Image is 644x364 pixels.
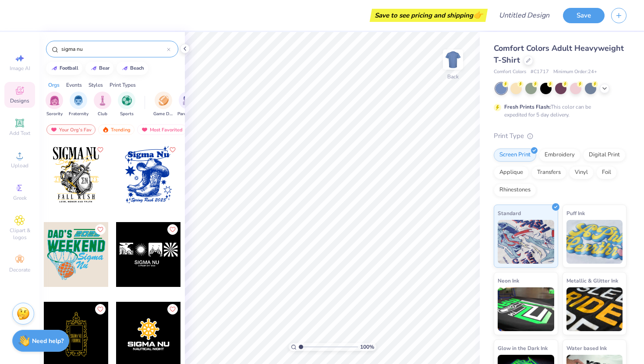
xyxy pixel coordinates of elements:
div: Digital Print [583,148,626,162]
button: football [46,62,82,75]
button: filter button [118,92,135,117]
img: Sorority Image [50,95,60,106]
img: Sports Image [122,95,132,106]
div: Applique [494,166,529,179]
div: Rhinestones [494,184,536,197]
img: Metallic & Glitter Ink [566,287,623,331]
div: Styles [88,81,103,89]
span: Club [98,111,107,117]
img: Back [444,51,462,68]
div: filter for Sorority [46,92,63,117]
button: Like [167,145,178,155]
span: Metallic & Glitter Ink [566,276,618,285]
button: Like [167,224,178,235]
div: Print Type [494,131,626,141]
div: This color can be expedited for 5 day delivery. [504,103,612,119]
img: trend_line.gif [121,66,128,71]
img: Puff Ink [566,220,623,264]
div: Screen Print [494,148,536,162]
button: bear [85,62,113,75]
span: Designs [10,97,29,104]
img: Parent's Weekend Image [183,95,193,106]
img: Club Image [98,95,107,106]
div: Print Types [110,81,136,89]
span: Clipart & logos [4,227,35,241]
img: Fraternity Image [74,95,83,106]
span: Parent's Weekend [177,111,198,117]
span: Minimum Order: 24 + [553,68,597,76]
div: Foil [596,166,617,179]
img: most_fav.gif [50,127,57,133]
button: Like [95,224,106,235]
button: Like [95,145,106,155]
span: Fraternity [69,111,88,117]
div: bear [99,66,110,71]
img: trend_line.gif [90,66,97,71]
span: 100 % [360,343,374,351]
span: Puff Ink [566,209,585,218]
span: Sorority [46,111,63,117]
input: Untitled Design [492,7,556,24]
div: filter for Club [94,92,111,117]
span: Decorate [9,266,30,273]
img: Neon Ink [498,287,554,331]
div: Vinyl [569,166,594,179]
div: football [60,66,78,71]
img: trending.gif [102,127,109,133]
div: beach [130,66,144,71]
div: filter for Game Day [153,92,173,117]
img: Standard [498,220,554,264]
button: beach [117,62,148,75]
img: Game Day Image [159,95,169,106]
button: filter button [94,92,111,117]
div: filter for Parent's Weekend [177,92,198,117]
div: Transfers [531,166,566,179]
div: Trending [98,124,134,135]
img: most_fav.gif [141,127,148,133]
button: filter button [69,92,88,117]
button: Save [563,8,605,23]
strong: Need help? [32,337,64,345]
strong: Fresh Prints Flash: [504,103,551,110]
span: Comfort Colors Adult Heavyweight T-Shirt [494,43,624,65]
div: filter for Sports [118,92,135,117]
span: Standard [498,209,521,218]
span: # C1717 [531,68,549,76]
div: filter for Fraternity [69,92,88,117]
img: trend_line.gif [51,66,58,71]
span: Game Day [153,111,173,117]
span: Water based Ink [566,343,607,353]
span: 👉 [473,10,483,20]
span: Comfort Colors [494,68,526,76]
span: Image AI [10,65,30,72]
div: Embroidery [539,148,580,162]
span: Add Text [9,130,30,137]
div: Orgs [48,81,60,89]
button: Like [167,304,178,315]
span: Neon Ink [498,276,519,285]
button: filter button [177,92,198,117]
span: Upload [11,162,28,169]
span: Glow in the Dark Ink [498,343,548,353]
div: Events [66,81,82,89]
span: Greek [13,194,27,201]
div: Save to see pricing and shipping [372,9,485,22]
div: Most Favorited [137,124,187,135]
button: filter button [46,92,63,117]
input: Try "Alpha" [60,45,167,53]
div: Back [447,73,459,81]
div: Your Org's Fav [46,124,96,135]
button: Like [95,304,106,315]
button: filter button [153,92,173,117]
span: Sports [120,111,134,117]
